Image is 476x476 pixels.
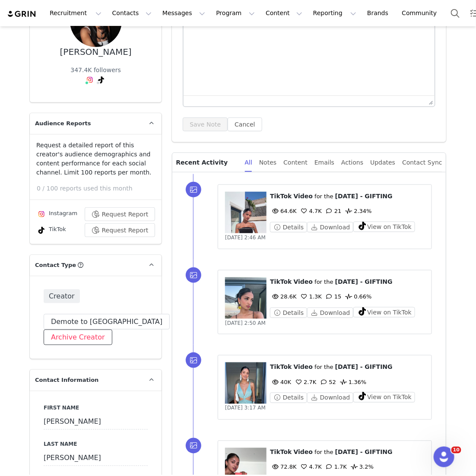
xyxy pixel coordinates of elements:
div: Press the Up and Down arrow keys to resize the editor. [425,96,435,106]
span: 15 [324,293,342,300]
label: First Name [44,404,148,412]
a: View on TikTok [353,224,415,231]
span: Video [294,363,313,370]
p: 0 / 100 reports used this month [37,184,162,193]
span: 4.7K [299,464,322,470]
button: Recruitment [44,3,107,23]
div: [PERSON_NAME] [60,47,132,57]
p: Recent Activity [176,153,238,172]
a: Community [397,3,446,23]
button: Demote to [GEOGRAPHIC_DATA] [44,314,170,330]
button: View on TikTok [353,307,415,317]
span: 64.6K [270,208,296,214]
span: Video [294,278,313,285]
img: instagram.svg [86,76,93,83]
div: TikTok [36,225,66,235]
span: TikTok [270,278,292,285]
button: Search [446,3,465,23]
div: Notes [259,153,276,172]
button: View on TikTok [353,222,415,232]
p: ⁨ ⁩ ⁨ ⁩ for the ⁨ ⁩ [270,448,425,457]
span: Video [294,449,313,456]
div: 347.4K followers [70,66,121,75]
button: Cancel [228,117,262,131]
a: Brands [362,3,396,23]
span: 21 [324,208,342,214]
span: TikTok [270,193,292,200]
div: All [245,153,252,172]
span: 1.7K [324,464,347,470]
button: Save Note [183,117,228,131]
button: Details [270,222,307,232]
button: Reporting [308,3,362,23]
span: [DATE] 3:17 AM [225,405,266,411]
p: Request a detailed report of this creator's audience demographics and content performance for eac... [36,141,155,177]
span: Contact Information [35,376,98,384]
span: [DATE] - GIFTING [335,449,393,456]
span: Contact Type [35,261,76,270]
iframe: Rich Text Area [184,20,435,95]
span: TikTok [270,363,292,370]
div: Contact Sync [402,153,442,172]
a: View on TikTok [353,395,415,401]
span: 28.6K [270,293,296,300]
button: Download [307,393,353,403]
span: 2.7K [293,379,316,385]
span: 1.36% [338,379,366,385]
button: Download [307,308,353,318]
button: View on TikTok [353,392,415,403]
span: 52 [319,379,336,385]
img: instagram.svg [38,211,45,218]
div: Emails [314,153,334,172]
div: Updates [370,153,395,172]
span: 2.34% [344,208,372,214]
label: Last Name [44,441,148,448]
span: 3.2% [349,464,374,470]
button: Archive Creator [44,330,112,345]
span: 1.3K [299,293,322,300]
button: Request Report [85,223,155,237]
p: ⁨ ⁩ ⁨ ⁩ for the ⁨ ⁩ [270,192,425,201]
span: [DATE] 2:46 AM [225,235,266,241]
button: Details [270,393,307,403]
button: Details [270,308,307,318]
span: 72.8K [270,464,296,470]
p: ⁨ ⁩ ⁨ ⁩ for the ⁨ ⁩ [270,362,425,371]
span: 40K [270,379,291,385]
img: grin logo [7,10,37,18]
span: [DATE] - GIFTING [335,193,393,200]
a: View on TikTok [353,310,415,316]
div: Actions [341,153,363,172]
button: Request Report [85,207,155,221]
button: Download [307,222,353,232]
span: Video [294,193,313,200]
span: Creator [44,289,80,303]
span: 0.66% [344,293,372,300]
p: ⁨ ⁩ ⁨ ⁩ for the ⁨ ⁩ [270,277,425,286]
span: TikTok [270,449,292,456]
div: Instagram [36,209,77,219]
iframe: Intercom live chat [434,447,454,467]
span: [DATE] 2:50 AM [225,320,266,326]
span: 10 [451,447,461,454]
button: Messages [157,3,210,23]
button: Content [260,3,308,23]
div: Content [283,153,308,172]
span: [DATE] - GIFTING [335,278,393,285]
button: Program [211,3,260,23]
span: [DATE] - GIFTING [335,363,393,370]
span: 4.7K [299,208,322,214]
span: Audience Reports [35,119,91,128]
button: Contacts [107,3,157,23]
